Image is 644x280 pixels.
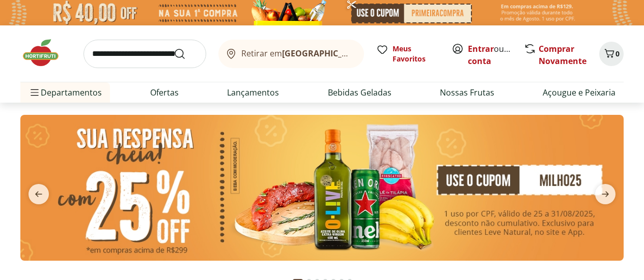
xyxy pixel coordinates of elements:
img: Hortifruti [20,38,71,68]
a: Lançamentos [227,86,279,99]
span: Meus Favoritos [393,44,439,64]
span: Retirar em [241,49,354,58]
button: Submit Search [174,48,198,60]
a: Entrar [468,43,494,54]
button: Menu [29,80,41,105]
a: Meus Favoritos [376,44,439,64]
span: 0 [615,49,620,58]
a: Açougue e Peixaria [543,86,615,99]
a: Nossas Frutas [440,86,494,99]
a: Bebidas Geladas [328,86,391,99]
span: Departamentos [29,80,102,105]
img: cupom [20,115,624,261]
button: Carrinho [599,42,624,66]
button: Retirar em[GEOGRAPHIC_DATA]/[GEOGRAPHIC_DATA] [218,40,364,68]
b: [GEOGRAPHIC_DATA]/[GEOGRAPHIC_DATA] [282,48,454,59]
a: Ofertas [150,86,179,99]
button: previous [20,184,57,204]
a: Criar conta [468,43,524,67]
input: search [83,40,206,68]
button: next [587,184,624,204]
a: Comprar Novamente [539,43,586,67]
span: ou [468,43,513,67]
